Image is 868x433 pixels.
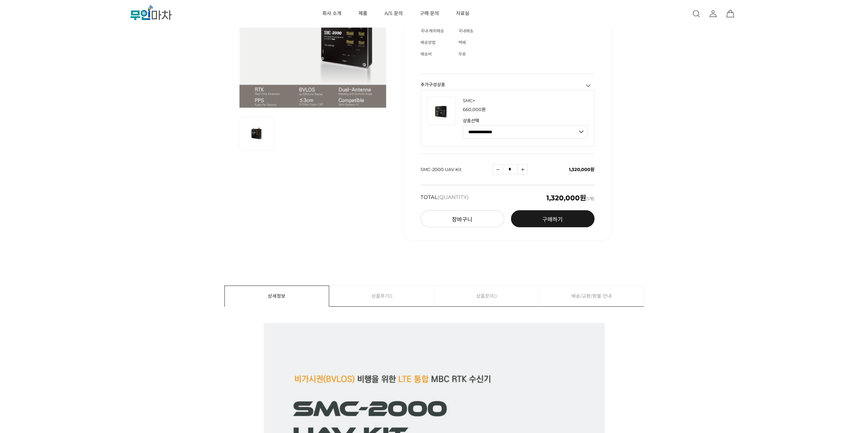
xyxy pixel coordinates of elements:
span: 660,000원 [463,107,486,112]
span: 무료 [458,51,466,57]
span: 국내배송 [458,28,473,33]
span: 택배 [458,40,466,45]
a: 상품후기0 [329,286,434,306]
td: SMC-2000 UAV Kit [421,154,492,185]
em: 1,320,000원 [546,194,586,202]
button: 장바구니 [421,210,504,227]
a: 상세정보 [225,286,329,306]
span: 국내·해외배송 [421,28,444,33]
span: (QUANTITY) [438,194,469,200]
span: 0 [389,286,392,306]
h3: 추가구성상품 [421,82,594,87]
p: 상품명 [463,97,587,104]
a: 추가구성상품 닫기 [585,82,592,89]
span: 배송비 [421,51,432,57]
a: 수량감소 [492,164,503,174]
span: 1,320,000원 [569,167,594,172]
span: 배송방법 [421,40,436,45]
strong: TOTAL [421,195,469,201]
a: 배송/교환/환불 안내 [539,286,644,306]
img: 4cbe2109cccc46d4e4336cb8213cc47f.png [427,97,456,125]
span: (1개) [546,195,594,201]
a: 상품문의0 [435,286,539,306]
p: 판매가 [463,107,587,112]
span: 구매하기 [542,216,563,223]
strong: 상품선택 [463,119,587,123]
a: 구매하기 [511,210,594,227]
a: 수량증가 [517,164,528,174]
span: 0 [494,286,497,306]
